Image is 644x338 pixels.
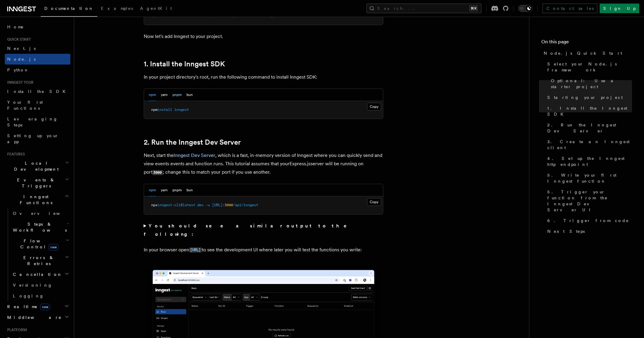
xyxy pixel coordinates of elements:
span: Events & Triggers [5,177,65,189]
span: /api/inngest [233,203,258,207]
h4: On this page [541,38,632,48]
div: Inngest Functions [5,208,70,301]
span: 5. Write your first Inngest function [547,172,632,184]
p: In your browser open to see the development UI where later you will test the functions you write: [144,246,383,254]
span: Logging [13,293,44,298]
span: Inngest Functions [5,194,65,206]
button: yarn [161,184,168,196]
a: Versioning [10,280,70,290]
a: 3. Create an Inngest client [545,136,632,153]
a: Starting your project [545,92,632,103]
button: Events & Triggers [5,175,70,191]
button: Realtimenew [5,301,70,312]
span: Middleware [5,314,62,320]
span: Platform [5,328,27,332]
p: Next, start the , which is a fast, in-memory version of Inngest where you can quickly send and vi... [144,151,383,177]
p: Now let's add Inngest to your project. [144,32,383,41]
span: Errors & Retries [10,255,65,267]
button: pnpm [172,89,182,101]
span: Flow Control [10,238,66,250]
a: Contact sales [543,4,597,13]
a: Optional: Use a starter project [548,75,632,92]
span: Node.js [7,57,36,62]
span: Inngest tour [5,80,34,85]
span: Documentation [44,6,94,11]
button: Cancellation [10,269,70,280]
a: Sign Up [600,4,639,13]
a: Overview [10,208,70,219]
a: 1. Install the Inngest SDK [545,103,632,120]
summary: You should see a similar output to the following: [144,222,383,238]
a: 2. Run the Inngest Dev Server [545,120,632,136]
a: Logging [10,290,70,301]
span: Home [7,24,24,30]
span: Python [7,68,29,72]
span: npx [151,203,157,207]
span: Install the SDK [7,89,69,94]
a: Select your Node.js framework [545,59,632,75]
a: Python [5,65,70,75]
a: 1. Install the Inngest SDK [144,60,225,68]
span: install [157,108,172,112]
a: Your first Functions [5,97,70,114]
span: Cancellation [10,271,62,277]
span: Examples [101,6,133,11]
span: Your first Functions [7,100,43,111]
span: Node.js Quick Start [544,50,622,56]
span: Local Development [5,160,65,172]
a: Node.js Quick Start [541,48,632,59]
button: Middleware [5,312,70,323]
span: Next Steps [547,228,585,234]
button: bun [187,184,193,196]
span: -u [206,203,210,207]
code: 3000 [152,170,163,175]
a: 5. Write your first Inngest function [545,170,632,186]
span: Versioning [13,283,52,287]
span: Leveraging Steps [7,117,58,127]
span: npm [151,108,157,112]
button: yarn [161,89,168,101]
code: [URL] [189,247,202,253]
a: 2. Run the Inngest Dev Server [144,138,241,146]
span: [URL]: [212,203,225,207]
a: 6. Trigger from code [545,215,632,226]
a: Inngest Dev Server [174,152,215,158]
button: Local Development [5,158,70,175]
span: dev [197,203,204,207]
span: 6. Trigger from code [547,218,629,224]
span: inngest-cli@latest [157,203,195,207]
a: Home [5,22,70,32]
p: In your project directory's root, run the following command to install Inngest SDK: [144,73,383,81]
kbd: ⌘K [469,5,478,11]
span: Setting up your app [7,133,59,144]
button: Toggle dark mode [518,5,533,12]
span: 3000 [225,203,233,207]
span: new [49,244,58,250]
a: Setting up your app [5,130,70,147]
span: Next.js [7,46,36,51]
span: inngest [174,108,189,112]
a: Next Steps [545,226,632,237]
span: AgentKit [140,6,172,11]
a: Leveraging Steps [5,114,70,130]
button: bun [187,89,193,101]
button: npm [149,184,156,196]
a: Node.js [5,54,70,65]
button: pnpm [172,184,182,196]
button: Search...⌘K [366,4,481,13]
button: Errors & Retries [10,252,70,269]
span: Optional: Use a starter project [551,78,632,90]
span: Quick start [5,37,31,42]
span: Features [5,152,25,157]
button: Inngest Functions [5,191,70,208]
span: 1. Install the Inngest SDK [547,105,632,117]
span: Realtime [5,304,50,310]
button: Copy [367,198,381,206]
a: Next.js [5,43,70,54]
button: Steps & Workflows [10,219,70,235]
a: [URL] [189,247,202,253]
span: new [40,304,50,310]
a: Install the SDK [5,86,70,97]
a: 4. Set up the Inngest http endpoint [545,153,632,170]
button: Copy [367,103,381,111]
